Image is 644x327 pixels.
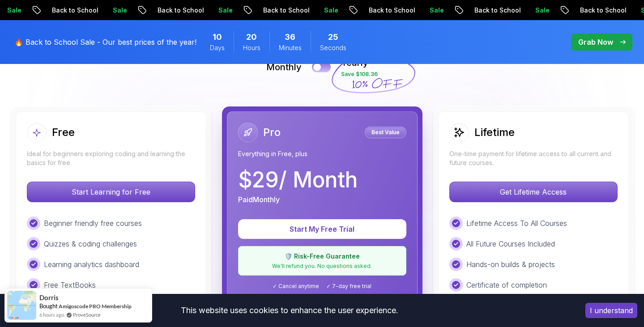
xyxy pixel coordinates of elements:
[243,43,260,52] span: Hours
[445,6,506,15] p: Back to School
[238,194,280,205] p: Paid Monthly
[449,187,618,196] a: Get Lifetime Access
[44,280,96,290] p: Free TextBooks
[449,182,618,202] button: Get Lifetime Access
[246,31,257,43] span: 20 Hours
[450,182,617,202] p: Get Lifetime Access
[466,218,567,229] p: Lifetime Access To All Courses
[328,31,338,43] span: 25 Seconds
[213,31,222,43] span: 10 Days
[39,311,64,319] span: 6 hours ago
[27,149,195,167] p: Ideal for beginners exploring coding and learning the basics for free.
[273,283,319,290] span: ✓ Cancel anytime
[84,6,112,15] p: Sale
[320,43,346,52] span: Seconds
[14,37,196,47] p: 🔥 Back to School Sale - Our best prices of the year!
[189,6,218,15] p: Sale
[44,259,139,270] p: Learning analytics dashboard
[244,252,401,261] p: 🛡️ Risk-Free Guarantee
[59,303,132,310] a: Amigoscode PRO Membership
[234,6,295,15] p: Back to School
[244,263,401,270] p: We'll refund you. No questions asked.
[340,6,401,15] p: Back to School
[466,259,555,270] p: Hands-on builds & projects
[449,149,618,167] p: One-time payment for lifetime access to all current and future courses.
[295,6,324,15] p: Sale
[128,6,189,15] p: Back to School
[39,294,59,302] span: Dorris
[401,6,429,15] p: Sale
[578,37,613,47] p: Grab Now
[44,218,142,229] p: Beginner friendly free courses
[238,149,406,158] p: Everything in Free, plus
[326,283,371,290] span: ✓ 7-day free trial
[27,182,195,202] button: Start Learning for Free
[506,6,535,15] p: Sale
[52,125,75,140] h2: Free
[7,291,36,320] img: provesource social proof notification image
[285,31,295,43] span: 36 Minutes
[249,224,396,234] p: Start My Free Trial
[366,128,405,137] p: Best Value
[27,187,195,196] a: Start Learning for Free
[238,169,358,191] p: $ 29 / Month
[474,125,515,140] h2: Lifetime
[7,301,572,320] div: This website uses cookies to enhance the user experience.
[23,6,84,15] p: Back to School
[263,125,281,140] h2: Pro
[210,43,225,52] span: Days
[466,280,547,290] p: Certificate of completion
[27,182,195,202] p: Start Learning for Free
[612,6,640,15] p: Sale
[238,219,406,239] button: Start My Free Trial
[279,43,302,52] span: Minutes
[73,311,101,319] a: ProveSource
[266,61,302,73] p: Monthly
[44,238,137,249] p: Quizzes & coding challenges
[551,6,612,15] p: Back to School
[585,303,637,318] button: Accept cookies
[466,238,555,249] p: All Future Courses Included
[39,302,58,310] span: Bought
